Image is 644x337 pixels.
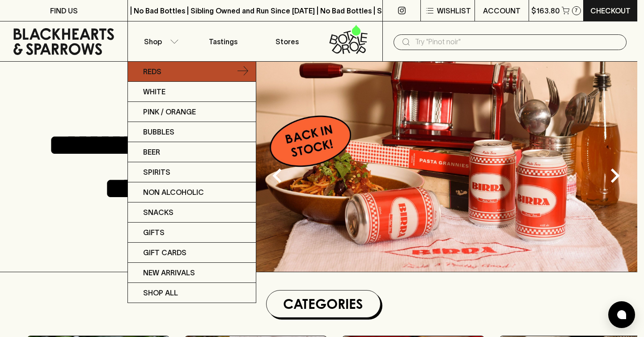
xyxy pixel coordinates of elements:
p: Bubbles [143,126,174,137]
img: bubble-icon [617,310,626,319]
a: SHOP ALL [128,283,256,303]
a: Spirits [128,162,256,182]
p: Snacks [143,207,174,218]
a: New Arrivals [128,263,256,283]
a: Non Alcoholic [128,182,256,202]
a: Snacks [128,202,256,223]
p: New Arrivals [143,267,195,278]
a: Reds [128,62,256,82]
p: White [143,86,165,97]
a: Bubbles [128,122,256,142]
a: White [128,82,256,102]
a: Beer [128,142,256,162]
a: Pink / Orange [128,102,256,122]
p: Gift Cards [143,247,186,258]
p: SHOP ALL [143,287,178,298]
p: Reds [143,66,161,77]
p: Non Alcoholic [143,187,204,198]
p: Pink / Orange [143,106,196,117]
p: Gifts [143,227,165,238]
p: Spirits [143,167,170,177]
a: Gifts [128,223,256,243]
p: Beer [143,147,160,157]
a: Gift Cards [128,243,256,263]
